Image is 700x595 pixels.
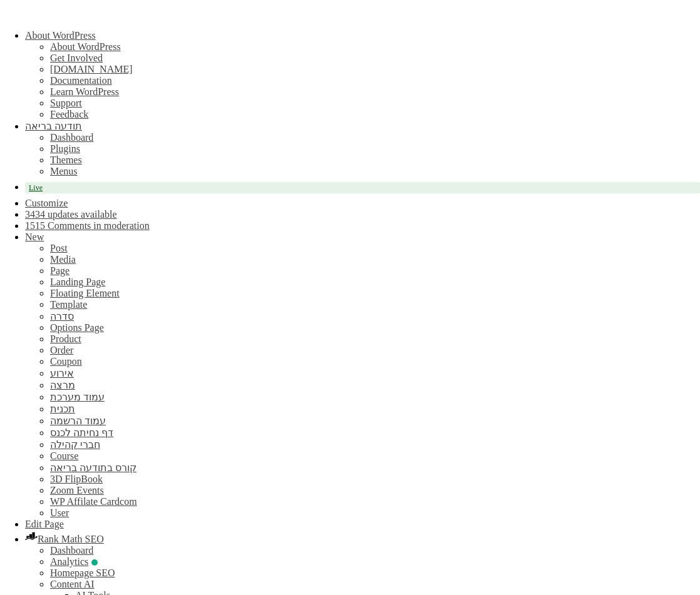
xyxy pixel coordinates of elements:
a: Themes [50,155,82,165]
a: Template [50,299,87,310]
a: About WordPress [50,41,121,52]
a: Course [50,450,78,461]
a: Page [50,265,69,276]
a: Edit Homepage SEO Settings [50,567,115,578]
ul: New [25,243,700,519]
span: About WordPress [25,30,96,41]
span: 15 Comments in moderation [35,220,150,231]
a: Media [50,254,76,265]
a: Support [50,98,82,108]
a: Feedback [50,109,88,120]
a: Review analytics and sitemaps [50,556,98,567]
a: Content AI [50,579,95,589]
a: קורס בתודעה בריאה [50,462,136,473]
a: WP Affilate Cardcom [50,496,137,507]
a: Floating Element [50,288,120,298]
a: Customize [25,198,68,208]
a: סדרה [50,311,74,322]
span: 34 updates available [35,209,117,220]
ul: About WordPress [25,41,700,64]
a: Menus [50,166,78,176]
a: תכנית [50,404,75,414]
a: Zoom Events [50,485,104,496]
a: Documentation [50,75,112,86]
a: תודעה בריאה [25,121,82,131]
a: עמוד הרשמה [50,415,106,426]
a: מרצה [50,380,75,390]
a: User [50,507,69,518]
a: Edit Page [25,519,64,529]
a: Dashboard [50,545,93,556]
span: New [25,231,44,242]
a: 3D FlipBook [50,474,103,484]
a: Plugins [50,143,80,154]
a: חברי קהילה [50,439,100,450]
a: Rank Math Dashboard [25,534,104,544]
a: Post [50,243,68,253]
ul: About WordPress [25,64,700,120]
a: Get Involved [50,53,103,63]
a: אירוע [50,368,74,379]
span: Rank Math SEO [38,534,104,544]
span: 15 [25,220,35,231]
a: Order [50,345,73,355]
a: Options Page [50,322,104,333]
a: Learn WordPress [50,86,119,97]
a: דף נחיתה לכנס [50,427,113,438]
a: Coupon [50,356,82,367]
a: Product [50,333,81,344]
a: [DOMAIN_NAME] [50,64,133,74]
ul: תודעה בריאה [25,155,700,177]
span: 34 [25,209,35,220]
a: עמוד מערכת [50,392,105,402]
ul: תודעה בריאה [25,132,700,155]
a: Landing Page [50,277,105,287]
a: Dashboard [50,132,93,143]
a: Live [25,182,700,193]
